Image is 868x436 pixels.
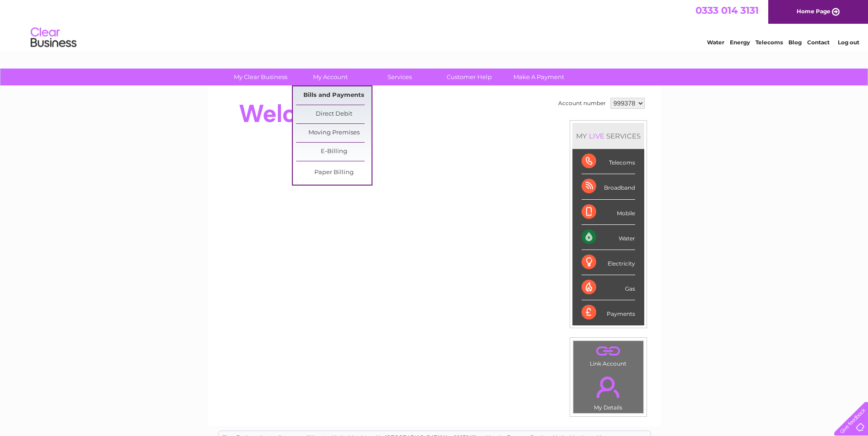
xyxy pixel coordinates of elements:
[707,39,724,46] a: Water
[582,174,635,199] div: Broadband
[576,371,641,403] a: .
[572,123,644,149] div: MY SERVICES
[573,340,644,369] td: Link Account
[838,39,859,46] a: Log out
[573,369,644,414] td: My Details
[362,69,437,85] a: Services
[755,39,783,46] a: Telecoms
[582,149,635,174] div: Telecoms
[431,69,507,85] a: Customer Help
[582,250,635,275] div: Electricity
[788,39,802,46] a: Blog
[807,39,830,46] a: Contact
[296,86,372,105] a: Bills and Payments
[730,39,750,46] a: Energy
[296,164,372,182] a: Paper Billing
[30,24,77,52] img: logo.png
[582,200,635,225] div: Mobile
[223,69,298,85] a: My Clear Business
[582,300,635,325] div: Payments
[556,96,608,111] td: Account number
[296,124,372,142] a: Moving Premises
[501,69,577,85] a: Make A Payment
[695,5,759,16] a: 0333 014 3131
[296,105,372,123] a: Direct Debit
[576,343,641,359] a: .
[582,225,635,250] div: Water
[587,132,606,140] div: LIVE
[582,275,635,300] div: Gas
[296,143,372,161] a: E-Billing
[218,5,651,44] div: Clear Business is a trading name of Verastar Limited (registered in [GEOGRAPHIC_DATA] No. 3667643...
[292,69,368,85] a: My Account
